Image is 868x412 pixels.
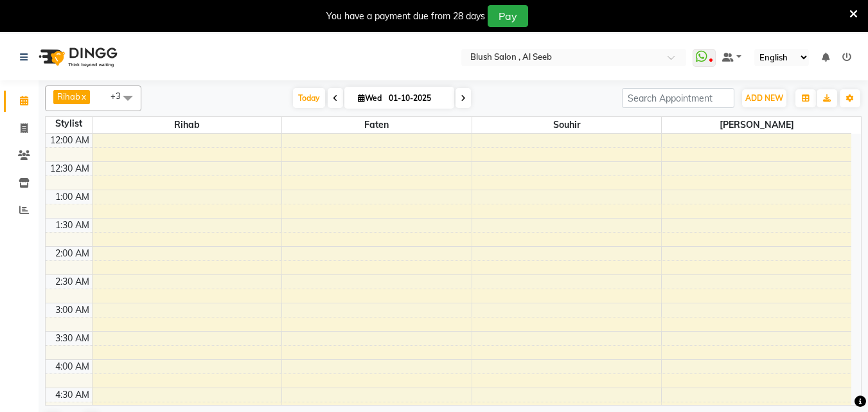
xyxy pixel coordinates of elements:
[53,360,92,373] div: 4:00 AM
[33,39,121,75] img: logo
[80,91,86,102] a: x
[53,219,92,232] div: 1:30 AM
[53,332,92,345] div: 3:30 AM
[355,93,385,103] span: Wed
[472,117,662,133] span: Souhir
[745,93,783,103] span: ADD NEW
[48,134,92,147] div: 12:00 AM
[488,5,528,27] button: Pay
[742,89,786,107] button: ADD NEW
[53,388,92,402] div: 4:30 AM
[385,89,449,108] input: 2025-10-01
[46,117,92,130] div: Stylist
[53,275,92,289] div: 2:30 AM
[326,10,485,23] div: You have a payment due from 28 days
[282,117,472,133] span: Faten
[293,88,325,108] span: Today
[662,117,851,133] span: [PERSON_NAME]
[93,117,282,133] span: Rihab
[48,162,92,175] div: 12:30 AM
[53,190,92,204] div: 1:00 AM
[622,88,734,108] input: Search Appointment
[111,91,130,101] span: +3
[57,91,80,102] span: Rihab
[53,303,92,317] div: 3:00 AM
[53,247,92,260] div: 2:00 AM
